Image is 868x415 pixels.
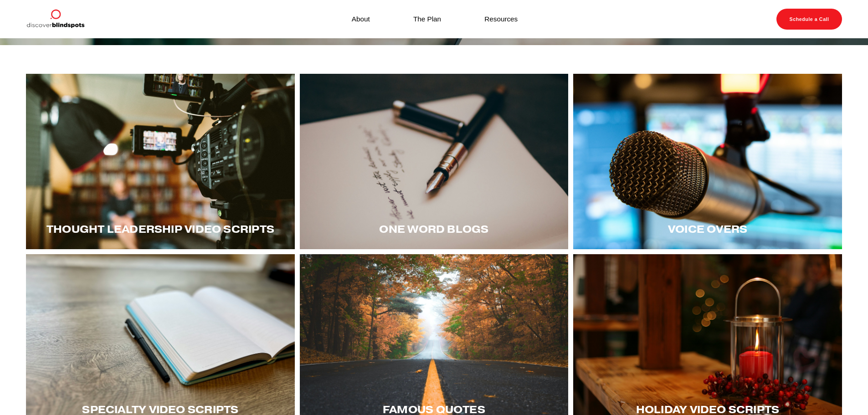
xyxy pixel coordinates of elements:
a: Schedule a Call [776,9,842,30]
span: Voice Overs [668,223,747,236]
a: Resources [484,13,518,25]
span: One word blogs [379,223,488,236]
span: Thought LEadership Video Scripts [46,223,274,236]
a: The Plan [413,13,441,25]
a: About [352,13,370,25]
img: Discover Blind Spots [26,9,84,30]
